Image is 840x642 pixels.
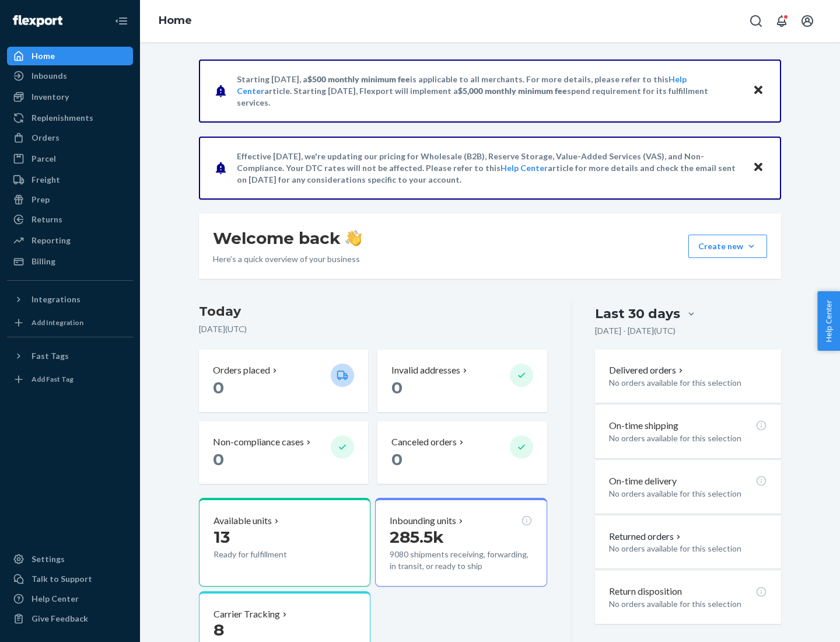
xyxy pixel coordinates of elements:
[751,82,766,99] button: Close
[7,313,133,332] a: Add Integration
[32,112,93,124] div: Replenishments
[501,163,548,173] a: Help Center
[595,305,680,323] div: Last 30 days
[213,378,224,397] span: 0
[32,553,65,565] div: Settings
[32,294,80,305] div: Integrations
[609,585,682,598] p: Return disposition
[7,290,133,309] button: Integrations
[32,214,62,225] div: Returns
[609,432,767,444] p: No orders available for this selection
[7,128,133,147] a: Orders
[159,14,192,27] a: Home
[7,47,133,65] a: Home
[199,323,547,335] p: [DATE] ( UTC )
[7,589,133,608] a: Help Center
[32,70,67,82] div: Inbounds
[7,67,133,85] a: Inbounds
[32,573,92,585] div: Talk to Support
[32,194,50,205] div: Prep
[32,613,88,624] div: Give Feedback
[390,514,456,528] p: Inbounding units
[32,91,69,103] div: Inventory
[213,449,224,469] span: 0
[7,609,133,628] button: Give Feedback
[7,190,133,209] a: Prep
[391,449,402,469] span: 0
[377,421,547,484] button: Canceled orders 0
[213,608,280,621] p: Carrier Tracking
[391,364,460,377] p: Invalid addresses
[7,88,133,106] a: Inventory
[595,325,675,337] p: [DATE] - [DATE] ( UTC )
[237,74,741,109] p: Starting [DATE], a is applicable to all merchants. For more details, please refer to this article...
[213,620,224,640] span: 8
[7,550,133,568] a: Settings
[817,291,840,351] button: Help Center
[345,230,362,246] img: hand-wave emoji
[7,370,133,389] a: Add Fast Tag
[199,302,547,321] h3: Today
[32,256,55,267] div: Billing
[688,235,767,258] button: Create new
[609,598,767,610] p: No orders available for this selection
[32,317,83,327] div: Add Integration
[7,149,133,168] a: Parcel
[796,9,819,33] button: Open account menu
[213,228,362,249] h1: Welcome back
[609,377,767,389] p: No orders available for this selection
[390,549,532,572] p: 9080 shipments receiving, forwarding, in transit, or ready to ship
[213,549,321,560] p: Ready for fulfillment
[199,498,370,587] button: Available units13Ready for fulfillment
[213,253,362,265] p: Here’s a quick overview of your business
[149,4,201,38] ol: breadcrumbs
[110,9,133,33] button: Close Navigation
[770,9,793,33] button: Open notifications
[609,364,685,377] button: Delivered orders
[213,435,304,449] p: Non-compliance cases
[751,159,766,176] button: Close
[458,86,567,96] span: $5,000 monthly minimum fee
[7,252,133,271] a: Billing
[199,421,368,484] button: Non-compliance cases 0
[7,570,133,588] a: Talk to Support
[609,474,677,488] p: On-time delivery
[213,514,272,528] p: Available units
[32,235,71,246] div: Reporting
[7,210,133,229] a: Returns
[609,530,683,543] button: Returned orders
[32,50,55,62] div: Home
[609,488,767,500] p: No orders available for this selection
[7,231,133,250] a: Reporting
[7,109,133,127] a: Replenishments
[609,419,678,432] p: On-time shipping
[32,153,56,165] div: Parcel
[377,350,547,412] button: Invalid addresses 0
[7,347,133,365] button: Fast Tags
[32,132,60,144] div: Orders
[213,527,230,547] span: 13
[32,174,60,186] div: Freight
[199,350,368,412] button: Orders placed 0
[307,74,410,84] span: $500 monthly minimum fee
[391,378,402,397] span: 0
[390,527,444,547] span: 285.5k
[375,498,547,587] button: Inbounding units285.5k9080 shipments receiving, forwarding, in transit, or ready to ship
[213,364,270,377] p: Orders placed
[744,9,768,33] button: Open Search Box
[391,435,457,449] p: Canceled orders
[237,151,741,186] p: Effective [DATE], we're updating our pricing for Wholesale (B2B), Reserve Storage, Value-Added Se...
[7,170,133,189] a: Freight
[32,374,73,384] div: Add Fast Tag
[32,593,79,605] div: Help Center
[609,543,767,554] p: No orders available for this selection
[32,350,69,362] div: Fast Tags
[13,15,62,27] img: Flexport logo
